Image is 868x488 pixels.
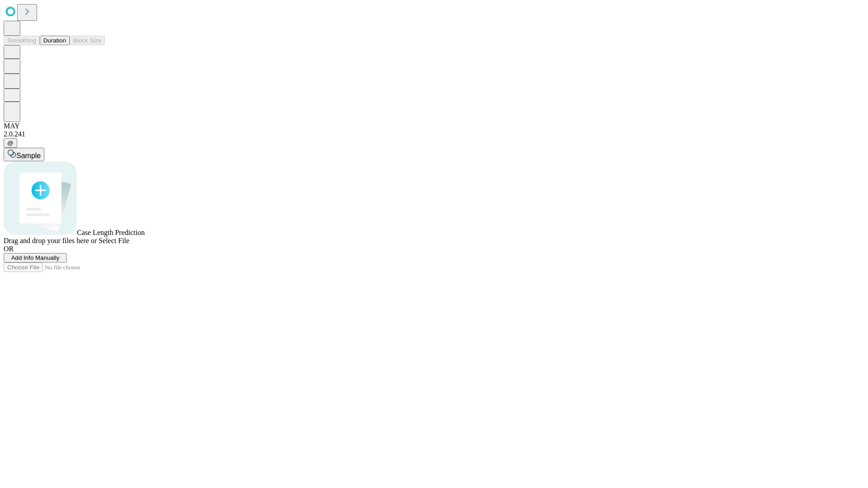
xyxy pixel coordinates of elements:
[70,36,105,45] button: Block Size
[77,229,145,236] span: Case Length Prediction
[40,36,70,45] button: Duration
[4,130,864,138] div: 2.0.241
[99,237,129,244] span: Select File
[4,122,864,130] div: MAY
[16,152,41,160] span: Sample
[4,245,14,253] span: OR
[7,140,14,146] span: @
[4,148,44,161] button: Sample
[4,138,17,148] button: @
[11,254,60,261] span: Add Info Manually
[4,36,40,45] button: Smoothing
[4,253,67,263] button: Add Info Manually
[4,237,97,244] span: Drag and drop your files here or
